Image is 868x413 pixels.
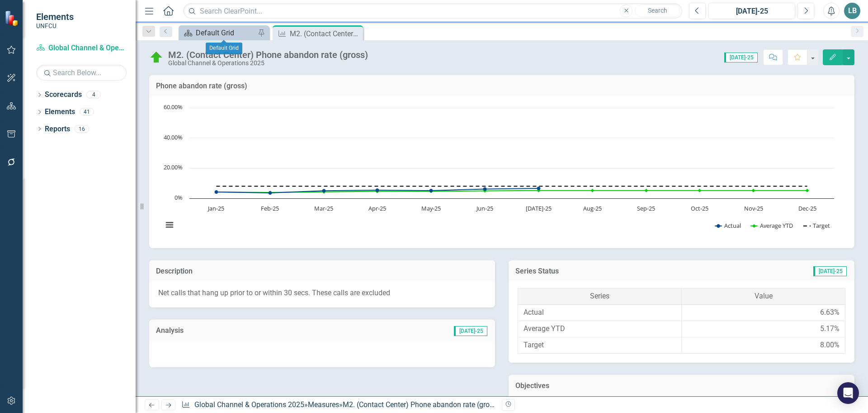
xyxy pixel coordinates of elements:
text: [DATE]-25 [526,204,552,212]
button: Show Actual [715,221,741,230]
text: Jun-25 [476,204,493,212]
text: Dec-25 [798,204,816,212]
path: Jul-25, 6.63. Actual. [537,186,541,190]
div: Open Intercom Messenger [837,382,859,404]
td: Target [518,337,682,353]
text: May-25 [421,204,441,212]
text: Nov-25 [744,204,763,212]
input: Search Below... [36,65,127,81]
text: Apr-25 [368,204,386,212]
text: 20.00% [164,163,183,171]
path: Nov-25, 5.16714285. Average YTD. [752,188,755,192]
h3: Series Status [515,267,701,275]
path: Feb-25, 3.59. Actual. [269,191,272,195]
img: On Target [149,50,164,65]
text: Oct-25 [691,204,708,212]
path: Jan-25, 4.19. Actual. [215,190,218,194]
path: Jun-25, 6.17. Actual. [483,187,487,191]
a: Scorecards [45,90,82,100]
button: LB [844,3,860,19]
h3: Description [156,267,488,275]
div: 8.00% [820,340,840,351]
div: 6.63% [820,307,840,318]
path: May-25, 5.11. Actual. [429,189,433,192]
input: Search ClearPoint... [183,3,682,19]
th: Series [518,288,682,305]
div: » » [181,400,495,410]
div: 5.17% [820,324,840,334]
span: Search [648,7,667,14]
button: Show Average YTD [751,221,794,230]
svg: Interactive chart [158,103,839,239]
path: Oct-25, 5.16714285. Average YTD. [698,188,702,192]
div: Chart. Highcharts interactive chart. [158,103,845,239]
div: M2. (Contact Center) Phone abandon rate (gross) [168,50,368,60]
img: ClearPoint Strategy [5,10,20,26]
text: Mar-25 [314,204,333,212]
button: View chart menu, Chart [163,219,176,231]
th: Value [682,288,845,305]
div: 4 [86,91,101,99]
div: Global Channel & Operations 2025 [168,60,368,67]
h3: Phone abandon rate (gross) [156,82,848,90]
div: M2. (Contact Center) Phone abandon rate (gross) [343,400,500,409]
a: Elements [45,107,75,117]
button: Search [635,5,680,17]
button: [DATE]-25 [708,3,795,19]
small: UNFCU [36,22,74,29]
path: Apr-25, 5.43. Actual. [376,188,379,192]
div: 16 [75,125,89,133]
div: [DATE]-25 [712,6,792,17]
path: Dec-25, 5.16714285. Average YTD. [806,188,809,192]
path: Aug-25, 5.16714285. Average YTD. [591,188,594,192]
a: Default Grid [181,27,255,38]
button: Show Target [803,221,830,230]
a: Measures [308,400,339,409]
span: [DATE]-25 [724,53,758,62]
text: Feb-25 [261,204,279,212]
div: M2. (Contact Center) Phone abandon rate (gross) [290,28,361,39]
text: 60.00% [164,103,183,111]
text: Jan-25 [207,204,224,212]
path: Mar-25, 5.05. Actual. [322,189,326,192]
text: 40.00% [164,133,183,141]
h3: Analysis [156,327,304,335]
p: Net calls that hang up prior to or within 30 secs. These calls are excluded [158,288,486,298]
g: Actual, line 1 of 3 with 12 data points. [215,186,541,194]
g: Target, line 3 of 3 with 12 data points. [215,184,809,188]
div: 41 [80,108,94,116]
text: 0% [175,193,183,202]
span: Elements [36,11,74,22]
a: Global Channel & Operations 2025 [36,43,127,53]
text: Aug-25 [583,204,602,212]
td: Actual [518,305,682,321]
path: Sep-25, 5.16714285. Average YTD. [645,188,648,192]
span: [DATE]-25 [813,266,847,276]
h3: Objectives [515,382,848,390]
a: Global Channel & Operations 2025 [194,400,304,409]
td: Average YTD [518,321,682,337]
a: Reports [45,124,70,134]
text: Sep-25 [637,204,655,212]
div: Default Grid [196,27,255,38]
div: Default Grid [206,43,242,54]
span: [DATE]-25 [454,326,487,336]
